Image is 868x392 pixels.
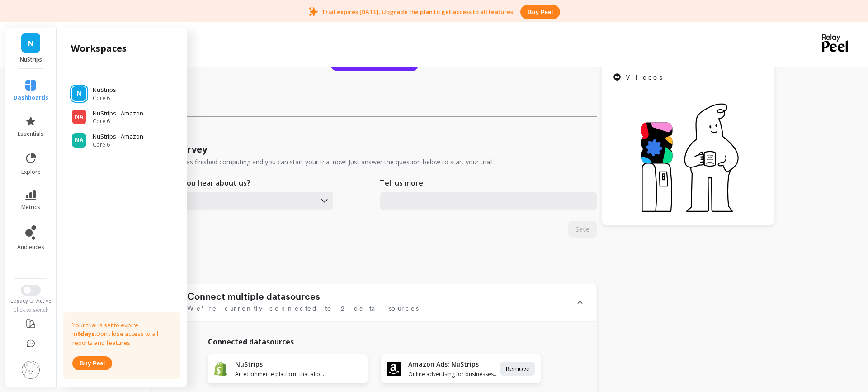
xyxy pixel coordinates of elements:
[14,94,48,101] span: dashboards
[613,73,714,82] a: Videos
[187,291,320,302] h1: Connect multiple datasources
[321,8,515,16] p: Trial expires [DATE]. Upgrade the plan to get access to all features!
[152,158,493,167] p: Your data has finished computing and you can start your trial now! Just answer the question below...
[93,109,143,118] p: NuStrips - Amazon
[505,364,530,373] span: Remove
[213,362,228,376] img: api.shopify.svg
[75,137,83,144] span: NA
[408,371,498,378] span: Online advertising for businesses of all sizes
[93,132,143,141] p: NuStrips - Amazon
[72,321,171,348] p: Your trial is set to expire in Don’t lose access to all reports and features.
[408,360,498,369] h1: Amazon Ads: NuStrips
[77,330,96,338] strong: 6 days.
[152,143,207,156] h1: User Survey
[22,361,40,379] img: profile picture
[5,306,57,314] div: Click to switch
[72,356,112,370] button: Buy peel
[380,177,423,188] p: Tell us more
[520,5,560,19] button: Buy peel
[14,56,47,63] p: NuStrips
[187,304,419,313] span: We're currently connected to 2 data sources
[235,360,325,369] h1: NuStrips
[208,336,294,347] span: Connected datasources
[93,95,116,102] span: Core 6
[235,371,325,378] span: An ecommerce platform that allows anyone to easily sell online, at a retail location, and everywh...
[93,141,143,148] span: Core 6
[5,297,57,305] div: Legacy UI Active
[77,90,81,97] span: N
[71,42,127,55] h2: workspaces
[21,204,40,211] span: metrics
[75,113,83,120] span: NA
[93,118,143,125] span: Core 6
[21,168,41,176] span: explore
[21,285,41,296] button: Switch to New UI
[152,177,250,188] p: How did you hear about us?
[17,244,44,251] span: audiences
[387,362,401,376] img: api.amazonads.svg
[500,362,535,376] button: Remove
[28,38,33,48] span: N
[626,73,662,82] span: Videos
[18,130,44,138] span: essentials
[93,86,116,95] p: NuStrips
